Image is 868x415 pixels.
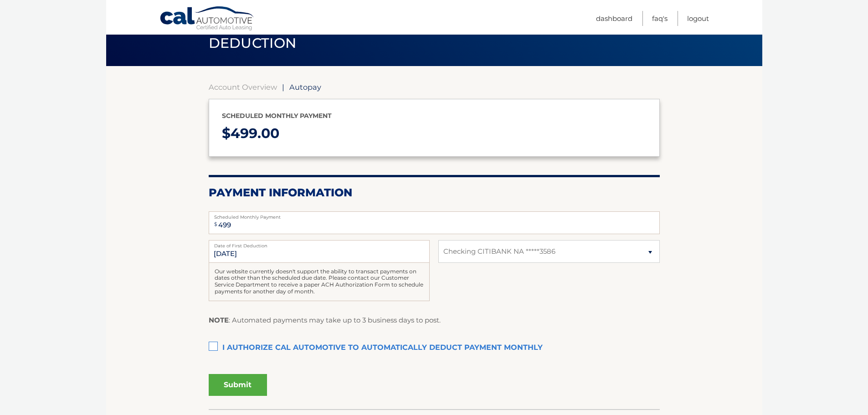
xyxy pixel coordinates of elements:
button: Submit [209,374,267,396]
span: Autopay [289,82,321,92]
label: Scheduled Monthly Payment [209,211,660,219]
h2: Payment Information [209,186,660,200]
a: Logout [687,11,709,26]
label: Date of First Deduction [209,240,430,247]
span: | [282,82,284,92]
input: Payment Date [209,240,430,263]
p: Scheduled monthly payment [222,110,647,122]
a: Dashboard [596,11,632,26]
p: : Automated payments may take up to 3 business days to post. [209,314,441,326]
div: Our website currently doesn't support the ability to transact payments on dates other than the sc... [209,263,430,301]
span: 499.00 [231,125,279,142]
label: I authorize cal automotive to automatically deduct payment monthly [209,339,660,357]
input: Payment Amount [209,211,660,234]
span: Enroll in automatic recurring monthly payment deduction [209,21,616,51]
a: FAQ's [652,11,668,26]
span: $ [211,214,220,235]
a: Account Overview [209,82,277,92]
strong: NOTE [209,316,229,324]
a: Cal Automotive [159,6,255,32]
p: $ [222,122,647,146]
